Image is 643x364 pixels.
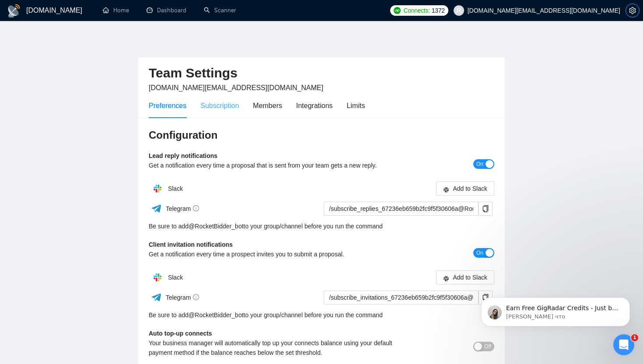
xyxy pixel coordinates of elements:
b: Client invitation notifications [149,241,233,248]
span: info-circle [193,294,199,300]
div: Get a notification every time a proposal that is sent from your team gets a new reply. [149,161,408,170]
span: Add to Slack [453,273,487,282]
button: copy [479,202,493,216]
a: setting [626,7,640,14]
h2: Team Settings [149,64,494,82]
a: @RocketBidder_bot [189,310,244,320]
span: On [476,248,483,258]
span: Connects: [403,6,430,15]
a: dashboardDashboard [147,7,186,14]
div: Subscription [200,100,239,111]
div: Members [253,100,282,111]
span: Add to Slack [453,184,487,193]
span: copy [479,205,492,212]
span: Off [484,342,491,351]
img: hpQkSZIkSZIkSZIkSZIkSZIkSZIkSZIkSZIkSZIkSZIkSZIkSZIkSZIkSZIkSZIkSZIkSZIkSZIkSZIkSZIkSZIkSZIkSZIkS... [149,269,166,286]
span: Telegram [166,205,199,212]
span: 1 [631,334,638,341]
img: upwork-logo.png [394,7,401,14]
span: On [476,159,483,169]
div: Preferences [149,100,186,111]
b: Auto top-up connects [149,330,212,337]
div: Be sure to add to your group/channel before you run the command [149,310,494,320]
span: Slack [168,274,183,281]
a: searchScanner [204,7,236,14]
button: slackAdd to Slack [436,182,494,196]
span: Telegram [166,294,199,301]
span: 1372 [432,6,445,15]
button: slackAdd to Slack [436,270,494,284]
b: Lead reply notifications [149,152,217,159]
div: Get a notification every time a prospect invites you to submit a proposal. [149,249,408,259]
button: setting [626,3,640,17]
span: setting [626,7,639,14]
img: ww3wtPAAAAAElFTkSuQmCC [151,203,162,214]
span: user [456,7,462,14]
a: homeHome [103,7,129,14]
span: info-circle [193,205,199,211]
img: ww3wtPAAAAAElFTkSuQmCC [151,292,162,303]
div: Limits [347,100,365,111]
iframe: Intercom live chat [613,334,634,355]
h3: Configuration [149,128,494,142]
span: Slack [168,185,183,192]
div: Integrations [296,100,333,111]
img: logo [7,4,21,18]
img: hpQkSZIkSZIkSZIkSZIkSZIkSZIkSZIkSZIkSZIkSZIkSZIkSZIkSZIkSZIkSZIkSZIkSZIkSZIkSZIkSZIkSZIkSZIkSZIkS... [149,180,166,197]
iframe: Intercom notifications сообщение [468,279,643,340]
span: [DOMAIN_NAME][EMAIL_ADDRESS][DOMAIN_NAME] [149,84,323,91]
div: Your business manager will automatically top up your connects balance using your default payment ... [149,338,408,357]
span: slack [443,275,449,282]
span: slack [443,186,449,193]
a: @RocketBidder_bot [189,221,244,231]
div: Be sure to add to your group/channel before you run the command [149,221,494,231]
